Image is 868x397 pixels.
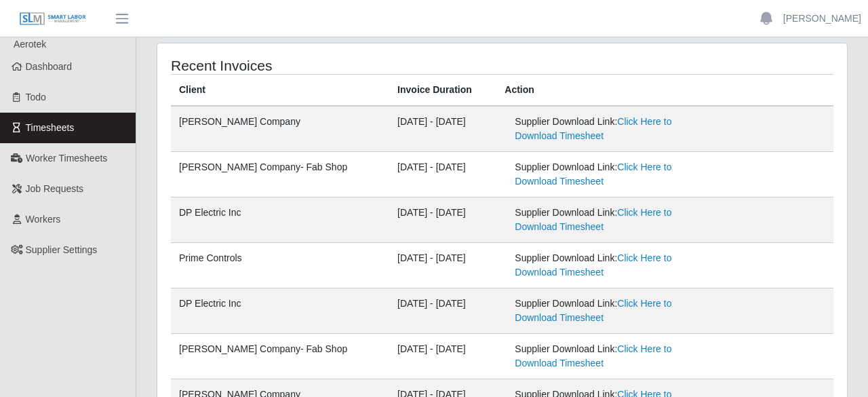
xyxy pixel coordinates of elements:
th: Action [496,75,833,107]
td: [DATE] - [DATE] [389,197,496,243]
img: SLM Logo [19,12,87,26]
td: DP Electric Inc [171,288,389,334]
span: Todo [26,92,46,102]
td: [PERSON_NAME] Company- Fab Shop [171,152,389,197]
span: Workers [26,214,61,225]
a: [PERSON_NAME] [783,12,861,26]
div: Supplier Download Link: [515,342,708,371]
span: Timesheets [26,122,75,133]
td: Prime Controls [171,243,389,288]
td: [DATE] - [DATE] [389,106,496,152]
span: Worker Timesheets [26,153,107,164]
div: Supplier Download Link: [515,251,708,280]
td: [DATE] - [DATE] [389,152,496,197]
td: [DATE] - [DATE] [389,288,496,334]
h4: Recent Invoices [171,57,435,74]
div: Supplier Download Link: [515,115,708,143]
span: Aerotek [14,39,46,50]
td: [PERSON_NAME] Company [171,106,389,152]
th: Invoice Duration [389,75,496,107]
span: Supplier Settings [26,244,98,255]
td: [DATE] - [DATE] [389,334,496,379]
span: Dashboard [26,61,73,72]
div: Supplier Download Link: [515,206,708,234]
th: Client [171,75,389,107]
td: DP Electric Inc [171,197,389,243]
div: Supplier Download Link: [515,160,708,189]
div: Supplier Download Link: [515,297,708,325]
td: [PERSON_NAME] Company- Fab Shop [171,334,389,379]
span: Job Requests [26,183,84,194]
td: [DATE] - [DATE] [389,243,496,288]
